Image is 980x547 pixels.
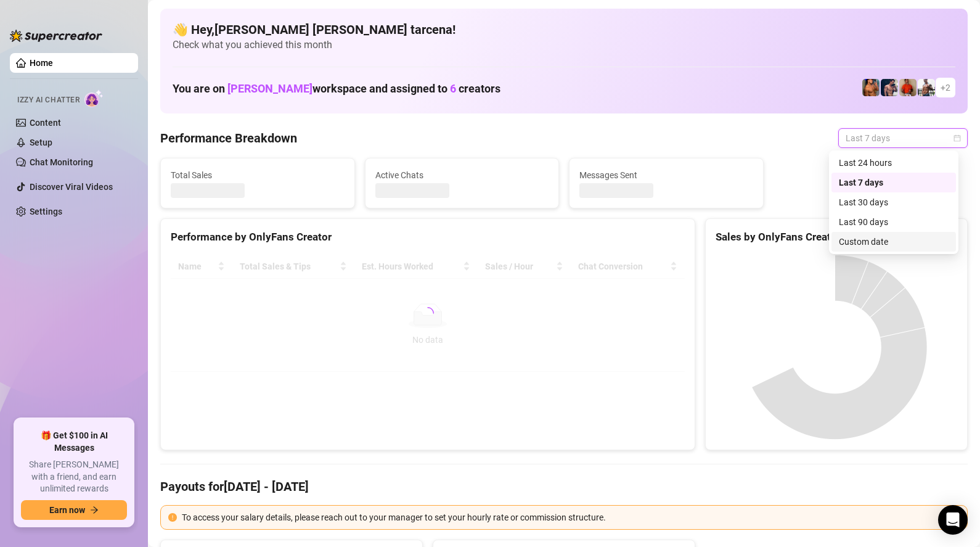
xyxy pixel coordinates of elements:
[420,305,435,321] span: loading
[90,506,99,514] span: arrow-right
[839,176,949,189] div: Last 7 days
[168,513,177,522] span: exclamation-circle
[30,157,93,167] a: Chat Monitoring
[846,129,960,147] span: Last 7 days
[831,173,956,192] div: Last 7 days
[160,478,968,495] h4: Payouts for [DATE] - [DATE]
[953,134,961,142] span: calendar
[30,58,53,68] a: Home
[173,82,500,96] h1: You are on workspace and assigned to creators
[862,79,880,96] img: JG
[171,168,345,182] span: Total Sales
[918,79,935,96] img: JUSTIN
[839,235,949,249] div: Custom date
[21,430,127,454] span: 🎁 Get $100 in AI Messages
[716,229,957,245] div: Sales by OnlyFans Creator
[941,81,950,94] span: + 2
[17,94,80,106] span: Izzy AI Chatter
[450,82,456,95] span: 6
[10,30,102,42] img: logo-BBDzfeDw.svg
[182,511,960,524] div: To access your salary details, please reach out to your manager to set your hourly rate or commis...
[831,192,956,212] div: Last 30 days
[160,130,297,147] h4: Performance Breakdown
[49,505,85,515] span: Earn now
[30,182,113,192] a: Discover Viral Videos
[831,153,956,173] div: Last 24 hours
[30,118,61,128] a: Content
[839,195,949,209] div: Last 30 days
[579,168,753,182] span: Messages Sent
[84,89,104,107] img: AI Chatter
[831,212,956,232] div: Last 90 days
[938,505,968,535] div: Open Intercom Messenger
[839,215,949,229] div: Last 90 days
[173,38,955,52] span: Check what you achieved this month
[839,156,949,170] div: Last 24 hours
[21,500,127,520] button: Earn nowarrow-right
[30,207,62,216] a: Settings
[171,229,685,245] div: Performance by OnlyFans Creator
[831,232,956,252] div: Custom date
[173,21,955,38] h4: 👋 Hey, [PERSON_NAME] [PERSON_NAME] tarcena !
[227,82,312,95] span: [PERSON_NAME]
[30,138,52,147] a: Setup
[899,79,917,96] img: Justin
[375,168,549,182] span: Active Chats
[21,459,127,495] span: Share [PERSON_NAME] with a friend, and earn unlimited rewards
[881,79,898,96] img: Axel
